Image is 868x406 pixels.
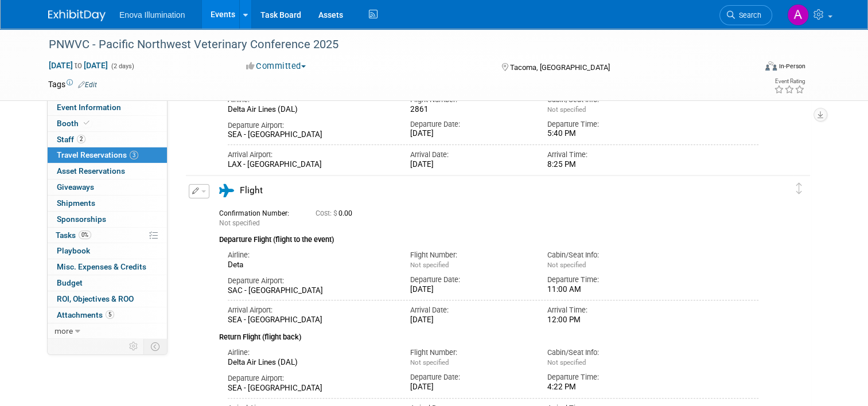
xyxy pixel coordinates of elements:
[219,325,758,343] div: Return Flight (flight back)
[547,348,667,358] div: Cabin/Seat Info:
[228,130,393,140] div: SEA - [GEOGRAPHIC_DATA]
[48,79,97,90] td: Tags
[219,219,260,227] span: Not specified
[228,315,393,325] div: SEA - [GEOGRAPHIC_DATA]
[48,275,167,291] a: Budget
[228,348,393,358] div: Airline:
[547,305,667,315] div: Arrival Time:
[796,183,802,194] i: Click and drag to move item
[119,10,185,19] span: Enova Illumination
[547,106,586,114] span: Not specified
[510,63,610,72] span: Tacoma, [GEOGRAPHIC_DATA]
[57,310,114,319] span: Attachments
[410,129,530,139] div: [DATE]
[410,315,530,325] div: [DATE]
[106,310,114,319] span: 5
[410,358,449,366] span: Not specified
[735,11,761,19] span: Search
[410,150,530,160] div: Arrival Date:
[144,339,168,354] td: Toggle Event Tabs
[547,382,667,392] div: 4:22 PM
[48,10,106,21] img: ExhibitDay
[57,294,134,303] span: ROI, Objectives & ROO
[228,358,393,368] div: Delta Air Lines (DAL)
[57,150,138,159] span: Travel Reservations
[547,275,667,285] div: Departure Time:
[55,326,73,335] span: more
[48,179,167,195] a: Giveaways
[228,150,393,160] div: Arrival Airport:
[77,135,85,143] span: 2
[84,120,89,126] i: Booth reservation complete
[57,214,106,224] span: Sponsorships
[219,228,758,245] div: Departure Flight (flight to the event)
[48,132,167,147] a: Staff2
[787,4,809,26] img: Andrea Miller
[410,382,530,392] div: [DATE]
[547,160,667,170] div: 8:25 PM
[48,323,167,339] a: more
[48,212,167,227] a: Sponsorships
[765,61,777,71] img: Format-Inperson.png
[547,150,667,160] div: Arrival Time:
[547,315,667,325] div: 12:00 PM
[48,196,167,211] a: Shipments
[240,185,263,196] span: Flight
[410,275,530,285] div: Departure Date:
[57,262,146,271] span: Misc. Expenses & Credits
[57,182,94,192] span: Giveaways
[547,119,667,130] div: Departure Time:
[410,105,530,115] div: 2861
[228,286,393,296] div: SAC - [GEOGRAPHIC_DATA]
[547,358,586,366] span: Not specified
[48,60,108,71] span: [DATE] [DATE]
[78,81,97,89] a: Edit
[79,231,91,239] span: 0%
[110,63,134,70] span: (2 days)
[410,250,530,260] div: Flight Number:
[410,285,530,295] div: [DATE]
[547,285,667,295] div: 11:00 AM
[57,103,121,112] span: Event Information
[228,260,393,270] div: Deta
[73,61,84,70] span: to
[57,246,90,255] span: Playbook
[57,119,92,128] span: Booth
[547,261,586,269] span: Not specified
[410,348,530,358] div: Flight Number:
[228,105,393,115] div: Delta Air Lines (DAL)
[547,129,667,139] div: 5:40 PM
[228,276,393,286] div: Departure Airport:
[57,198,95,208] span: Shipments
[228,373,393,384] div: Departure Airport:
[48,100,167,115] a: Event Information
[316,209,338,217] span: Cost: $
[228,384,393,393] div: SEA - [GEOGRAPHIC_DATA]
[48,243,167,259] a: Playbook
[48,147,167,163] a: Travel Reservations3
[48,163,167,179] a: Asset Reservations
[219,184,234,197] i: Flight
[774,79,805,84] div: Event Rating
[410,305,530,315] div: Arrival Date:
[316,209,357,217] span: 0.00
[48,228,167,243] a: Tasks0%
[228,305,393,315] div: Arrival Airport:
[228,250,393,260] div: Airline:
[242,60,310,72] button: Committed
[410,119,530,130] div: Departure Date:
[56,231,91,240] span: Tasks
[694,60,805,77] div: Event Format
[48,116,167,131] a: Booth
[57,135,85,144] span: Staff
[228,120,393,131] div: Departure Airport:
[547,250,667,260] div: Cabin/Seat Info:
[547,372,667,382] div: Departure Time:
[57,278,83,287] span: Budget
[130,151,138,159] span: 3
[124,339,144,354] td: Personalize Event Tab Strip
[48,291,167,307] a: ROI, Objectives & ROO
[410,372,530,382] div: Departure Date:
[48,307,167,323] a: Attachments5
[219,206,298,218] div: Confirmation Number:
